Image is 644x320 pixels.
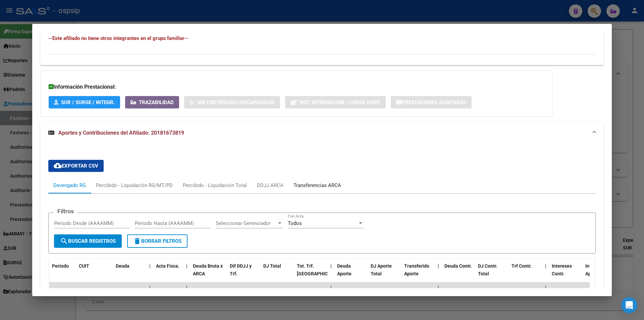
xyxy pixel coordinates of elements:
datatable-header-cell: | [542,259,549,288]
datatable-header-cell: Intereses Aporte [583,259,616,288]
datatable-header-cell: Deuda Contr. [442,259,475,288]
datatable-header-cell: | [147,259,153,288]
span: | [438,285,439,290]
mat-expansion-panel-header: Aportes y Contribuciones del Afiliado: 20181673819 [40,122,604,144]
span: Trf Contr. [512,263,532,269]
datatable-header-cell: Intereses Contr. [549,259,583,288]
h3: Información Prestacional: [49,83,544,91]
div: Transferencias ARCA [293,182,341,189]
datatable-header-cell: | [328,259,334,288]
span: | [330,285,332,290]
mat-icon: delete [133,237,141,245]
span: DJ Contr. Total [478,263,497,276]
button: Prestaciones Auditadas [391,96,472,108]
span: Prestaciones Auditadas [402,99,466,105]
span: Exportar CSV [54,163,98,169]
span: Buscar Registros [60,238,116,244]
datatable-header-cell: DJ Aporte Total [368,259,401,288]
span: Seleccionar Gerenciador [216,220,277,226]
datatable-header-cell: Acta Fisca. [153,259,183,288]
span: DJ Aporte Total [371,263,392,276]
span: Deuda Aporte [337,263,352,276]
span: CUIT [79,263,89,269]
span: Sin Certificado Discapacidad [197,99,275,105]
datatable-header-cell: CUIT [76,259,113,288]
span: Dif DDJJ y Trf. [230,263,252,276]
span: | [149,285,151,290]
span: Deuda Bruta x ARCA [193,263,223,276]
datatable-header-cell: Transferido Aporte [401,259,435,288]
h4: --Este afiliado no tiene otros integrantes en el grupo familiar-- [48,35,596,42]
span: | [438,263,439,269]
div: Open Intercom Messenger [621,297,637,313]
button: Exportar CSV [48,160,104,172]
datatable-header-cell: DJ Total [261,259,294,288]
span: | [545,285,546,290]
datatable-header-cell: Deuda [113,259,147,288]
span: Transferido Aporte [404,263,429,276]
datatable-header-cell: Tot. Trf. Bruto [294,259,328,288]
datatable-header-cell: Deuda Bruta x ARCA [190,259,227,288]
button: Not. Internacion / Censo Hosp. [285,96,386,108]
datatable-header-cell: | [183,259,190,288]
button: Sin Certificado Discapacidad [184,96,280,108]
button: Buscar Registros [54,234,122,248]
button: Trazabilidad [125,96,179,108]
div: Percibido - Liquidación RG/MT/PD [96,182,173,189]
span: Acta Fisca. [156,263,179,269]
span: Deuda [116,263,129,269]
span: Borrar Filtros [133,238,181,244]
span: Intereses Contr. [552,263,572,276]
datatable-header-cell: Trf Contr. [509,259,542,288]
button: SUR / SURGE / INTEGR. [49,96,120,108]
span: Not. Internacion / Censo Hosp. [300,99,380,105]
datatable-header-cell: | [435,259,442,288]
span: Trazabilidad [139,99,174,105]
span: Período [52,263,69,269]
span: | [330,263,332,269]
span: | [149,263,151,269]
datatable-header-cell: Deuda Aporte [334,259,368,288]
span: DJ Total [263,263,281,269]
span: Tot. Trf. [GEOGRAPHIC_DATA] [297,263,342,276]
span: Todos [288,220,302,226]
span: | [186,263,187,269]
datatable-header-cell: Período [49,259,76,288]
h3: Filtros [54,208,77,215]
div: DDJJ ARCA [257,182,283,189]
span: SUR / SURGE / INTEGR. [61,99,115,105]
mat-icon: search [60,237,68,245]
mat-icon: cloud_download [54,162,62,170]
datatable-header-cell: DJ Contr. Total [475,259,509,288]
span: Deuda Contr. [444,263,472,269]
div: Devengado RG [53,182,86,189]
div: Percibido - Liquidación Total [183,182,247,189]
span: | [545,263,546,269]
datatable-header-cell: Dif DDJJ y Trf. [227,259,261,288]
button: Borrar Filtros [127,234,187,248]
span: Aportes y Contribuciones del Afiliado: 20181673819 [58,130,184,136]
span: Intereses Aporte [585,263,605,276]
span: | [186,285,187,290]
